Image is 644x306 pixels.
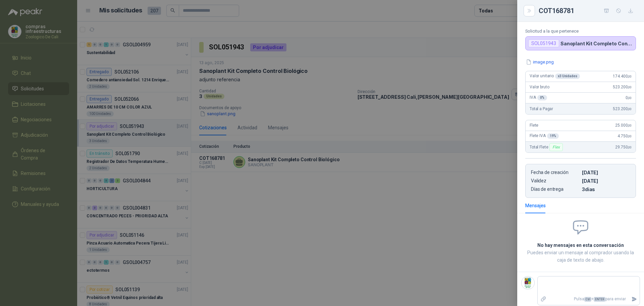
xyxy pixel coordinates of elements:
span: Total a Pagar [530,106,553,111]
p: Fecha de creación [531,170,579,175]
h2: No hay mensajes en esta conversación [525,242,636,249]
p: Puedes enviar un mensaje al comprador usando la caja de texto de abajo. [525,249,636,264]
span: 523.200 [613,85,632,89]
div: 19 % [547,133,559,139]
span: Total Flete [530,143,564,151]
p: [DATE] [582,170,630,175]
span: 4.750 [618,134,632,138]
p: Pulsa + para enviar [549,293,629,305]
span: 523.200 [613,106,632,111]
p: Sanoplant Kit Completo Control Biológico [560,41,633,46]
span: ,00 [628,85,632,89]
span: 174.400 [613,74,632,79]
span: 0 [626,95,632,100]
div: 0 % [537,95,547,100]
span: ,00 [628,75,632,78]
span: ,00 [628,124,632,127]
span: Valor unitario [530,74,580,79]
button: Close [525,7,533,15]
span: Valor bruto [530,85,549,89]
p: Solicitud a la que pertenece [525,29,636,34]
span: ,00 [628,107,632,111]
p: Validez [531,178,579,184]
span: IVA [530,95,547,100]
p: Días de entrega [531,186,579,192]
span: 29.750 [615,145,632,149]
p: [DATE] [582,178,630,184]
p: 3 dias [582,186,630,192]
div: COT168781 [539,5,636,16]
span: ,00 [628,134,632,138]
div: SOL051943 [528,39,559,47]
div: Mensajes [525,202,546,209]
button: Enviar [629,293,640,305]
div: x 3 Unidades [555,74,580,79]
span: Flete IVA [530,133,559,139]
span: Ctrl [584,297,591,302]
span: ENTER [594,297,605,302]
span: Flete [530,123,538,128]
div: Flex [549,143,562,151]
span: ,00 [628,145,632,149]
button: image.png [525,58,554,65]
label: Adjuntar archivos [538,293,549,305]
img: Company Logo [522,276,534,289]
span: ,00 [628,96,632,100]
span: 25.000 [615,123,632,128]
